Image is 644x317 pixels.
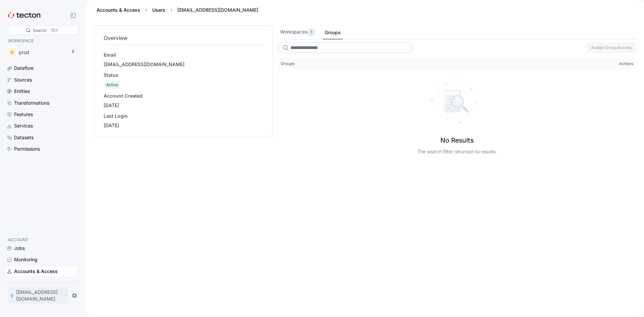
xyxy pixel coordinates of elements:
[97,7,140,13] a: Accounts & Access
[33,27,47,34] div: Search
[5,121,77,131] a: Services
[14,122,33,129] div: Services
[5,63,77,73] a: Dataflow
[14,245,25,252] div: Jobs
[5,255,77,265] a: Monitoring
[5,98,77,108] a: Transformations
[14,99,49,107] div: Transformations
[8,25,78,35] div: Search⌘K
[619,61,633,66] span: Actions
[5,86,77,96] a: Entities
[104,72,263,78] div: Status
[280,28,315,36] div: Workspaces
[104,113,263,119] div: Last Login
[51,27,58,34] div: ⌘K
[14,268,58,275] div: Accounts & Access
[14,64,34,72] div: Dataflow
[5,109,77,119] a: Features
[9,292,15,300] div: L
[281,61,294,66] span: Groups
[14,111,33,118] div: Features
[104,34,263,42] h4: Overview
[591,43,632,53] span: Assign Group Access
[5,75,77,85] a: Sources
[14,256,38,263] div: Monitoring
[5,243,77,253] a: Jobs
[14,145,40,153] div: Permissions
[5,144,77,154] a: Permissions
[325,29,341,36] div: Groups
[19,49,66,56] div: prod
[152,7,165,13] a: Users
[417,148,497,155] p: The search filter returned no results.
[14,88,30,95] div: Entities
[440,136,474,144] div: No Results
[104,122,263,129] div: [DATE]
[104,52,263,58] div: Email
[14,134,34,141] div: Datasets
[106,82,118,87] span: Active
[5,133,77,143] a: Datasets
[5,266,77,276] a: Accounts & Access
[8,38,74,44] p: WORKSPACE
[104,93,263,99] div: Account Created
[8,236,74,243] p: ACCOUNT
[104,102,263,109] div: [DATE]
[16,289,63,302] p: [EMAIL_ADDRESS][DOMAIN_NAME]
[175,7,261,13] div: [EMAIL_ADDRESS][DOMAIN_NAME]
[14,76,32,84] div: Sources
[104,61,263,68] div: [EMAIL_ADDRESS][DOMAIN_NAME]
[311,29,312,36] p: 1
[587,42,636,53] button: Assign Group Access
